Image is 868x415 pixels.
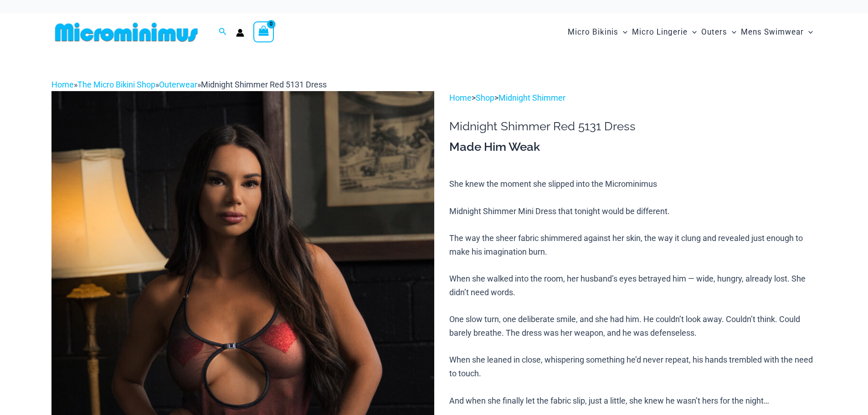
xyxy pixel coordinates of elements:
span: Outers [701,20,727,44]
span: Menu Toggle [727,20,736,44]
h1: Midnight Shimmer Red 5131 Dress [449,119,817,133]
span: Menu Toggle [618,20,627,44]
span: Micro Lingerie [632,20,688,44]
img: MM SHOP LOGO FLAT [51,22,201,42]
span: Midnight Shimmer Red 5131 Dress [201,80,327,89]
h3: Made Him Weak [449,139,817,155]
p: > > [449,91,817,105]
span: Micro Bikinis [568,20,618,44]
a: Account icon link [236,29,244,37]
a: Mens SwimwearMenu ToggleMenu Toggle [739,18,815,46]
a: Midnight Shimmer [498,93,565,102]
span: Menu Toggle [804,20,813,44]
a: Outerwear [159,80,197,89]
nav: Site Navigation [564,17,817,47]
a: Home [449,93,472,102]
span: » » » [51,80,327,89]
span: Mens Swimwear [741,20,804,44]
a: Home [51,80,74,89]
a: Search icon link [219,26,227,38]
a: View Shopping Cart, empty [253,21,274,42]
a: Micro BikinisMenu ToggleMenu Toggle [565,18,630,46]
a: Micro LingerieMenu ToggleMenu Toggle [630,18,699,46]
a: Shop [476,93,494,102]
a: OutersMenu ToggleMenu Toggle [699,18,739,46]
span: Menu Toggle [688,20,697,44]
a: The Micro Bikini Shop [77,80,155,89]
